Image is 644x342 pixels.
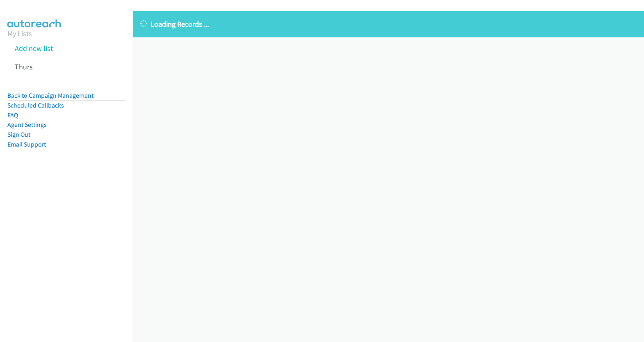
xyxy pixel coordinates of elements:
a: Back to Campaign Management [7,92,94,99]
a: Scheduled Callbacks [7,101,64,109]
p: Loading Records ... [140,18,637,30]
a: Thurs [15,62,33,71]
a: Add new list [15,44,53,53]
a: Email Support [7,140,46,148]
a: FAQ [7,111,18,119]
a: My Lists [7,29,32,38]
a: Sign Out [7,131,30,138]
a: Agent Settings [7,121,47,129]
